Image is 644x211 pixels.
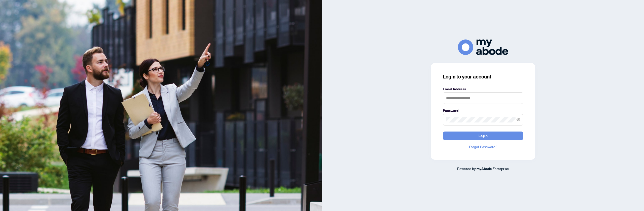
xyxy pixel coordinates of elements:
[517,118,520,121] span: eye-invisible
[443,73,523,80] h3: Login to your account
[443,144,523,150] a: Forgot Password?
[443,132,523,140] button: Login
[493,166,509,171] span: Enterprise
[443,86,523,92] label: Email Address
[479,132,488,140] span: Login
[457,166,476,171] span: Powered by
[458,39,508,55] img: ma-logo
[443,108,523,113] label: Password
[477,166,492,172] a: myAbode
